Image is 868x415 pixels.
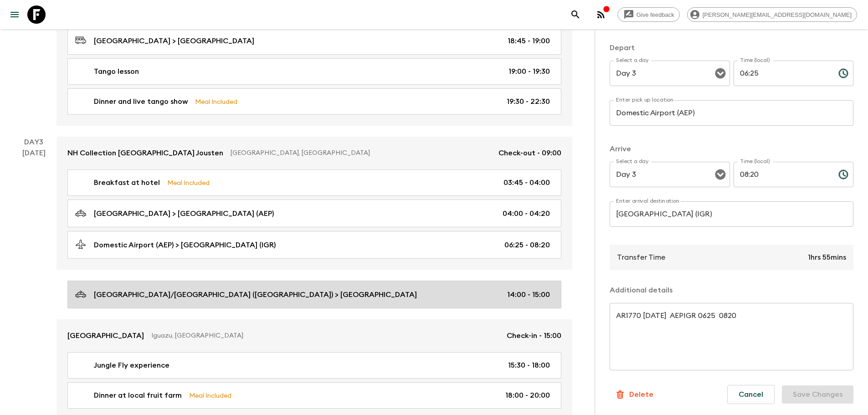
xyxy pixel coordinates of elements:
[714,168,727,181] button: Open
[687,7,857,22] div: [PERSON_NAME][EMAIL_ADDRESS][DOMAIN_NAME]
[507,330,561,341] p: Check-in - 15:00
[507,289,550,300] p: 14:00 - 15:00
[734,162,831,187] input: hh:mm
[616,56,648,64] label: Select a day
[740,158,770,165] label: Time (local)
[610,385,658,404] button: Delete
[67,352,561,379] a: Jungle Fly experience15:30 - 18:00
[94,36,254,46] p: [GEOGRAPHIC_DATA] > [GEOGRAPHIC_DATA]
[94,66,139,77] p: Tango lesson
[503,208,550,219] p: 04:00 - 04:20
[610,285,853,296] p: Additional details
[67,88,561,115] a: Dinner and live tango showMeal Included19:30 - 22:30
[56,319,572,352] a: [GEOGRAPHIC_DATA]Iguazu, [GEOGRAPHIC_DATA]Check-in - 15:00
[508,66,550,77] p: 19:00 - 19:30
[231,149,491,158] p: [GEOGRAPHIC_DATA], [GEOGRAPHIC_DATA]
[629,389,653,400] p: Delete
[67,200,561,227] a: [GEOGRAPHIC_DATA] > [GEOGRAPHIC_DATA] (AEP)04:00 - 04:20
[151,331,499,340] p: Iguazu, [GEOGRAPHIC_DATA]
[740,56,770,64] label: Time (local)
[67,27,561,55] a: [GEOGRAPHIC_DATA] > [GEOGRAPHIC_DATA]18:45 - 19:00
[11,137,56,148] p: Day 3
[616,197,680,205] label: Enter arrival destination
[94,289,417,300] p: [GEOGRAPHIC_DATA]/[GEOGRAPHIC_DATA] ([GEOGRAPHIC_DATA]) > [GEOGRAPHIC_DATA]
[616,311,847,363] textarea: AR1770 [DATE] AEPIGR 0625 0820
[94,96,188,107] p: Dinner and live tango show
[189,390,231,400] p: Meal Included
[698,11,857,18] span: [PERSON_NAME][EMAIL_ADDRESS][DOMAIN_NAME]
[503,177,550,188] p: 03:45 - 04:00
[508,360,550,371] p: 15:30 - 18:00
[808,252,846,263] p: 1hrs 55mins
[67,382,561,409] a: Dinner at local fruit farmMeal Included18:00 - 20:00
[94,360,169,371] p: Jungle Fly experience
[167,178,210,188] p: Meal Included
[94,177,160,188] p: Breakfast at hotel
[67,169,561,196] a: Breakfast at hotelMeal Included03:45 - 04:00
[632,11,679,18] span: Give feedback
[67,148,223,159] p: NH Collection [GEOGRAPHIC_DATA] Jousten
[617,252,665,263] p: Transfer Time
[834,64,853,82] button: Choose time, selected time is 6:25 AM
[94,390,182,401] p: Dinner at local fruit farm
[505,390,550,401] p: 18:00 - 20:00
[56,137,572,169] a: NH Collection [GEOGRAPHIC_DATA] Jousten[GEOGRAPHIC_DATA], [GEOGRAPHIC_DATA]Check-out - 09:00
[5,5,24,24] button: menu
[507,96,550,107] p: 19:30 - 22:30
[610,143,853,154] p: Arrive
[617,7,680,22] a: Give feedback
[67,281,561,308] a: [GEOGRAPHIC_DATA]/[GEOGRAPHIC_DATA] ([GEOGRAPHIC_DATA]) > [GEOGRAPHIC_DATA]14:00 - 15:00
[195,97,237,107] p: Meal Included
[566,5,585,24] button: search adventures
[67,231,561,259] a: Domestic Airport (AEP) > [GEOGRAPHIC_DATA] (IGR)06:25 - 08:20
[508,36,550,46] p: 18:45 - 19:00
[94,240,276,251] p: Domestic Airport (AEP) > [GEOGRAPHIC_DATA] (IGR)
[616,96,674,104] label: Enter pick up location
[727,385,775,404] button: Cancel
[498,148,561,159] p: Check-out - 09:00
[616,158,648,165] label: Select a day
[67,58,561,85] a: Tango lesson19:00 - 19:30
[67,330,144,341] p: [GEOGRAPHIC_DATA]
[94,208,274,219] p: [GEOGRAPHIC_DATA] > [GEOGRAPHIC_DATA] (AEP)
[834,165,853,184] button: Choose time, selected time is 8:20 AM
[734,61,831,86] input: hh:mm
[610,42,853,53] p: Depart
[504,240,550,251] p: 06:25 - 08:20
[714,67,727,80] button: Open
